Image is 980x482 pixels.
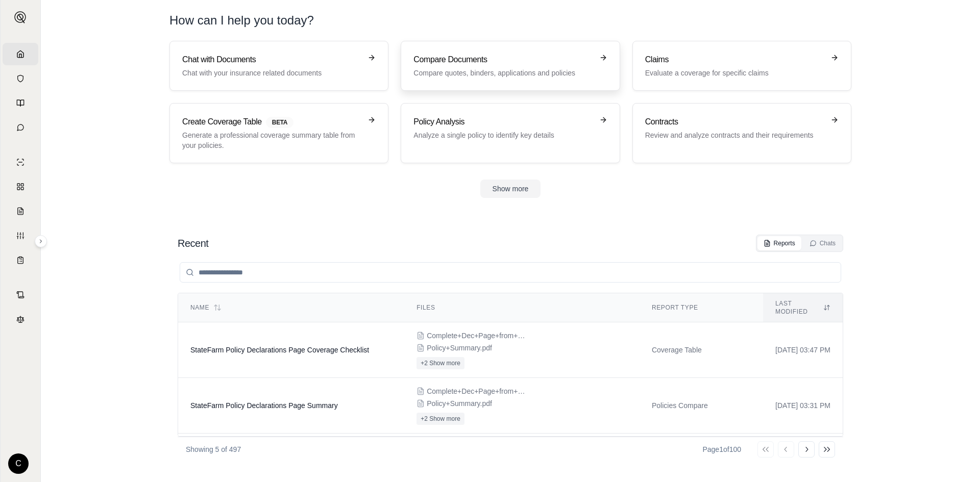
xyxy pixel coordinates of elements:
[702,444,741,454] div: Page 1 of 100
[182,130,361,150] p: Generate a professional coverage summary table from your policies.
[803,236,842,250] button: Chats
[645,116,824,128] h3: Contracts
[413,54,593,66] h3: Compare Documents
[190,303,392,312] div: Name
[427,331,529,341] span: Complete+Dec+Page+from+Current+StateFarm+Policy.pdf
[645,54,824,66] h3: Claims
[3,43,38,65] a: Home
[645,68,824,78] p: Evaluate a coverage for specific claims
[8,453,29,474] div: C
[413,130,593,140] p: Analyze a single policy to identify key details
[3,224,38,247] a: Custom Report
[757,236,801,250] button: Reports
[186,444,241,454] p: Showing 5 of 497
[480,180,541,198] button: Show more
[640,322,763,378] td: Coverage Table
[182,68,361,78] p: Chat with your insurance related documents
[190,401,338,410] span: StateFarm Policy Declarations Page Summary
[3,151,38,173] a: Single Policy
[3,284,38,306] a: Contract Analysis
[35,235,47,247] button: Expand sidebar
[3,308,38,331] a: Legal Search Engine
[427,343,492,353] span: Policy+Summary.pdf
[266,117,293,128] span: BETA
[169,41,388,91] a: Chat with DocumentsChat with your insurance related documents
[413,68,593,78] p: Compare quotes, binders, applications and policies
[3,175,38,198] a: Policy Comparisons
[763,322,843,378] td: [DATE] 03:47 PM
[169,103,388,163] a: Create Coverage TableBETAGenerate a professional coverage summary table from your policies.
[3,67,38,90] a: Documents Vault
[416,413,464,425] button: +2 Show more
[763,434,843,473] td: [DATE] 01:07 PM
[413,116,593,128] h3: Policy Analysis
[14,11,27,23] img: Expand sidebar
[3,200,38,222] a: Claim Coverage
[427,398,492,409] span: Policy+Summary.pdf
[645,130,824,140] p: Review and analyze contracts and their requirements
[10,7,31,28] button: Expand sidebar
[640,293,763,322] th: Report Type
[3,92,38,114] a: Prompt Library
[632,103,851,163] a: ContractsReview and analyze contracts and their requirements
[640,434,763,473] td: Policies Compare
[401,41,620,91] a: Compare DocumentsCompare quotes, binders, applications and policies
[3,249,38,271] a: Coverage Table
[640,378,763,434] td: Policies Compare
[169,12,314,29] h1: How can I help you today?
[178,236,208,250] h2: Recent
[182,116,361,128] h3: Create Coverage Table
[416,357,464,369] button: +2 Show more
[190,346,369,354] span: StateFarm Policy Declarations Page Coverage Checklist
[764,239,795,247] div: Reports
[632,41,851,91] a: ClaimsEvaluate a coverage for specific claims
[763,378,843,434] td: [DATE] 03:31 PM
[182,54,361,66] h3: Chat with Documents
[401,103,620,163] a: Policy AnalysisAnalyze a single policy to identify key details
[404,293,640,322] th: Files
[810,239,836,247] div: Chats
[3,116,38,139] a: Chat
[427,386,529,396] span: Complete+Dec+Page+from+Current+StateFarm+Policy.pdf
[775,299,830,316] div: Last modified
